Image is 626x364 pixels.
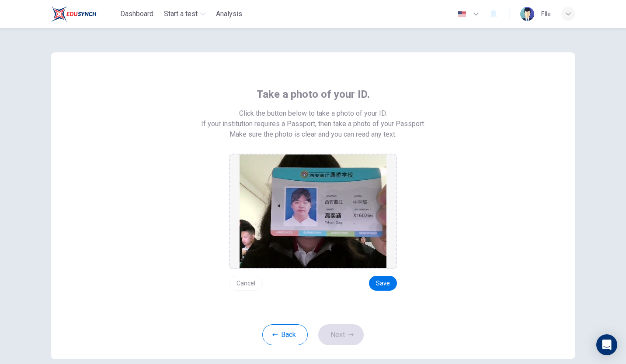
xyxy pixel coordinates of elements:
button: Start a test [160,6,209,22]
div: Open Intercom Messenger [596,334,617,355]
span: Dashboard [120,9,153,19]
span: Click the button below to take a photo of your ID. If your institution requires a Passport, then ... [201,108,425,129]
img: Rosedale logo [51,5,97,23]
div: Elle [541,9,551,19]
span: Start a test [164,9,198,19]
button: Back [262,324,308,345]
span: Analysis [216,9,242,19]
button: Cancel [229,276,263,291]
span: Take a photo of your ID. [257,87,370,101]
img: Profile picture [520,7,534,21]
a: Rosedale logo [51,5,117,23]
button: Dashboard [117,6,157,22]
img: preview screemshot [240,155,386,268]
button: Analysis [212,6,246,22]
span: Make sure the photo is clear and you can read any text. [230,129,396,140]
button: Save [369,276,397,291]
img: en [456,11,467,17]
